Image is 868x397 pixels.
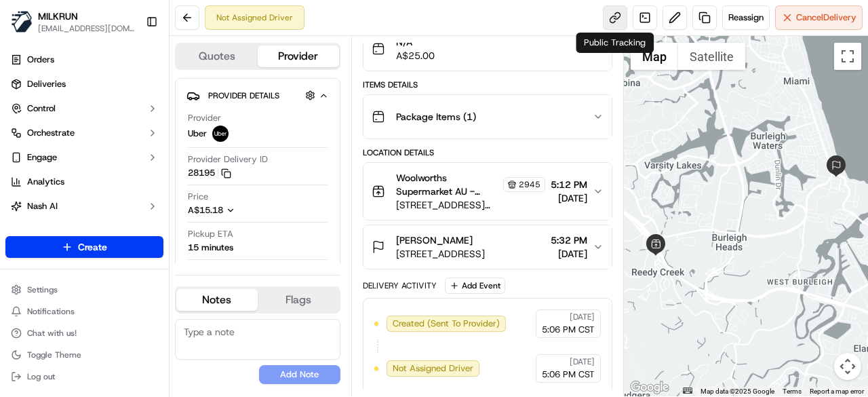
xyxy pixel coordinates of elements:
[188,112,221,124] span: Provider
[176,289,258,311] button: Notes
[176,45,258,67] button: Quotes
[683,387,692,394] button: Keyboard shortcuts
[701,387,774,395] span: Map data ©2025 Google
[627,379,672,396] a: Open this area in Google Maps (opens a new window)
[519,179,540,190] span: 2945
[27,225,92,237] span: Product Catalog
[722,5,770,30] button: Reassign
[542,324,595,336] span: 5:06 PM CST
[5,171,163,193] a: Analytics
[208,90,279,101] span: Provider Details
[627,379,672,396] img: Google
[27,371,55,382] span: Log out
[5,367,163,386] button: Log out
[834,43,861,70] button: Toggle fullscreen view
[363,79,612,90] div: Items Details
[363,95,612,138] button: Package Items (1)
[5,147,163,168] button: Engage
[396,171,500,198] span: Woolworths Supermarket AU - [PERSON_NAME] Creek Store Manager
[188,167,231,179] button: 28195
[5,324,163,343] button: Chat with us!
[363,163,612,220] button: Woolworths Supermarket AU - [PERSON_NAME] Creek Store Manager2945[STREET_ADDRESS][PERSON_NAME][PE...
[551,247,587,261] span: [DATE]
[728,12,764,24] span: Reassign
[5,236,163,258] button: Create
[258,45,339,67] button: Provider
[393,318,500,330] span: Created (Sent To Provider)
[396,233,473,247] span: [PERSON_NAME]
[78,240,107,254] span: Create
[5,98,163,119] button: Control
[551,233,587,247] span: 5:32 PM
[363,280,437,291] div: Delivery Activity
[363,147,612,158] div: Location Details
[27,102,56,115] span: Control
[5,345,163,364] button: Toggle Theme
[570,356,595,367] span: [DATE]
[27,349,81,360] span: Toggle Theme
[396,49,435,62] span: A$25.00
[27,200,58,212] span: Nash AI
[188,204,223,216] span: A$15.18
[188,191,208,203] span: Price
[27,284,58,295] span: Settings
[5,5,140,38] button: MILKRUNMILKRUN[EMAIL_ADDRESS][DOMAIN_NAME]
[258,289,339,311] button: Flags
[363,27,612,71] button: N/AA$25.00
[212,126,229,142] img: uber-new-logo.jpeg
[783,387,802,395] a: Terms (opens in new tab)
[5,280,163,299] button: Settings
[188,128,207,140] span: Uber
[188,204,307,216] button: A$15.18
[27,54,54,66] span: Orders
[5,49,163,71] a: Orders
[551,178,587,191] span: 5:12 PM
[5,220,163,242] a: Product Catalog
[810,387,864,395] a: Report a map error
[678,43,745,70] button: Show satellite imagery
[445,278,505,294] button: Add Event
[186,84,329,107] button: Provider Details
[775,5,863,30] button: CancelDelivery
[188,228,233,240] span: Pickup ETA
[396,198,545,212] span: [STREET_ADDRESS][PERSON_NAME][PERSON_NAME]
[396,247,485,261] span: [STREET_ADDRESS]
[393,362,473,375] span: Not Assigned Driver
[363,225,612,269] button: [PERSON_NAME][STREET_ADDRESS]5:32 PM[DATE]
[5,195,163,217] button: Nash AI
[27,151,57,164] span: Engage
[834,353,861,380] button: Map camera controls
[27,176,64,188] span: Analytics
[27,328,77,339] span: Chat with us!
[27,306,75,317] span: Notifications
[188,242,233,254] div: 15 minutes
[5,302,163,321] button: Notifications
[631,43,678,70] button: Show street map
[542,368,595,381] span: 5:06 PM CST
[27,78,66,90] span: Deliveries
[570,311,595,322] span: [DATE]
[396,110,476,124] span: Package Items ( 1 )
[551,191,587,205] span: [DATE]
[11,11,33,33] img: MILKRUN
[5,73,163,95] a: Deliveries
[796,12,856,24] span: Cancel Delivery
[27,127,75,139] span: Orchestrate
[5,122,163,144] button: Orchestrate
[576,33,654,53] div: Public Tracking
[38,23,135,34] button: [EMAIL_ADDRESS][DOMAIN_NAME]
[38,10,78,23] button: MILKRUN
[188,153,268,166] span: Provider Delivery ID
